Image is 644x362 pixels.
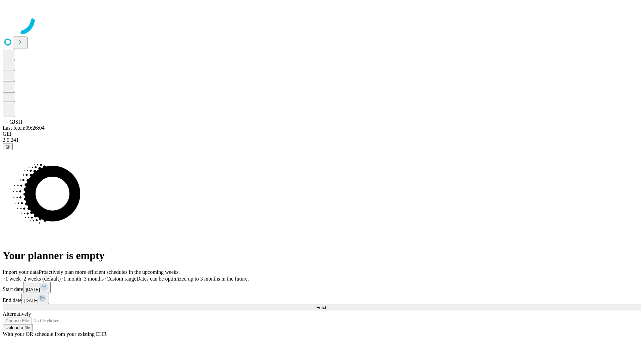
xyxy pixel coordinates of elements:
[5,144,10,149] span: @
[3,293,641,304] div: End date
[3,331,107,337] span: With your OR schedule from your existing EHR
[5,276,21,282] span: 1 week
[3,282,641,293] div: Start date
[3,125,45,131] span: Last fetch: 09:26:04
[3,137,641,143] div: 2.0.241
[9,119,22,125] span: GJSH
[26,287,40,292] span: [DATE]
[84,276,104,282] span: 3 months
[3,304,641,311] button: Fetch
[3,249,641,262] h1: Your planner is empty
[3,143,13,150] button: @
[3,131,641,137] div: GEI
[3,324,33,331] button: Upload a file
[39,269,180,275] span: Proactively plan more efficient schedules in the upcoming weeks.
[316,305,327,310] span: Fetch
[3,311,31,317] span: Alternatively
[24,298,38,303] span: [DATE]
[3,269,39,275] span: Import your data
[23,282,51,293] button: [DATE]
[137,276,249,282] span: Dates can be optimized up to 3 months in the future.
[106,276,136,282] span: Custom range
[23,276,61,282] span: 2 weeks (default)
[63,276,81,282] span: 1 month
[21,293,49,304] button: [DATE]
